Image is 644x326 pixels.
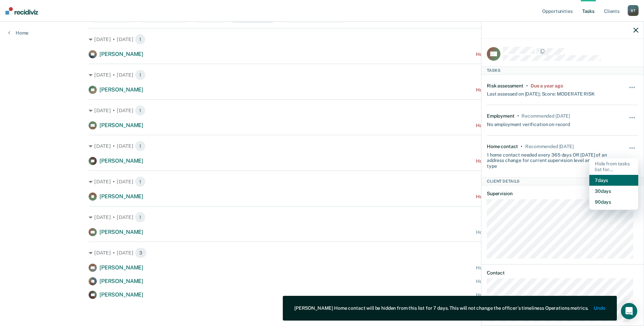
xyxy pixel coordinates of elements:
[476,52,555,57] div: Home contact recommended [DATE]
[476,229,555,235] div: Home contact recommended [DATE]
[476,158,555,164] div: Home contact recommended [DATE]
[89,141,555,151] div: [DATE] • [DATE]
[487,270,638,276] dt: Contact
[89,247,555,258] div: [DATE] • [DATE]
[487,119,570,127] div: No employment verification on record
[99,51,143,57] span: [PERSON_NAME]
[476,292,555,298] div: Home contact recommended [DATE]
[531,83,563,89] div: Due a year ago
[135,69,146,80] span: 1
[99,278,143,284] span: [PERSON_NAME]
[521,144,522,149] div: •
[487,113,515,119] div: Employment
[99,86,143,93] span: [PERSON_NAME]
[589,186,638,197] button: 30 days
[89,105,555,116] div: [DATE] • [DATE]
[89,176,555,187] div: [DATE] • [DATE]
[89,212,555,223] div: [DATE] • [DATE]
[89,69,555,80] div: [DATE] • [DATE]
[487,83,523,89] div: Risk assessment
[521,113,570,119] div: Recommended in 15 days
[487,144,518,149] div: Home contact
[135,176,146,187] span: 1
[135,34,146,45] span: 1
[135,247,147,258] span: 3
[487,88,595,97] div: Last assessed on [DATE]; Score: MODERATE RISK
[481,177,644,185] div: Client Details
[135,212,146,223] span: 1
[621,303,637,319] div: Open Intercom Messenger
[487,191,638,197] dt: Supervision
[99,122,143,128] span: [PERSON_NAME]
[89,34,555,45] div: [DATE] • [DATE]
[476,123,555,128] div: Home contact recommended [DATE]
[8,30,29,36] a: Home
[476,194,555,200] div: Home contact recommended [DATE]
[135,105,146,116] span: 1
[476,87,555,93] div: Home contact recommended [DATE]
[99,291,143,298] span: [PERSON_NAME]
[517,113,519,119] div: •
[594,305,605,311] button: Undo
[526,83,528,89] div: •
[5,7,38,15] img: Recidiviz
[99,193,143,200] span: [PERSON_NAME]
[589,158,638,175] div: Hide from tasks list for...
[481,66,644,75] div: Tasks
[589,197,638,207] button: 90 days
[487,149,613,169] div: 1 home contact needed every 365 days OR [DATE] of an address change for current supervision level...
[99,229,143,235] span: [PERSON_NAME]
[628,5,639,16] div: B T
[476,265,555,271] div: Home contact recommended [DATE]
[476,279,555,284] div: Home contact recommended [DATE]
[135,141,146,151] span: 1
[294,305,588,311] div: [PERSON_NAME] Home contact will be hidden from this list for 7 days. This will not change the off...
[589,175,638,186] button: 7 days
[99,158,143,164] span: [PERSON_NAME]
[525,144,573,149] div: Recommended in 15 days
[99,264,143,271] span: [PERSON_NAME]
